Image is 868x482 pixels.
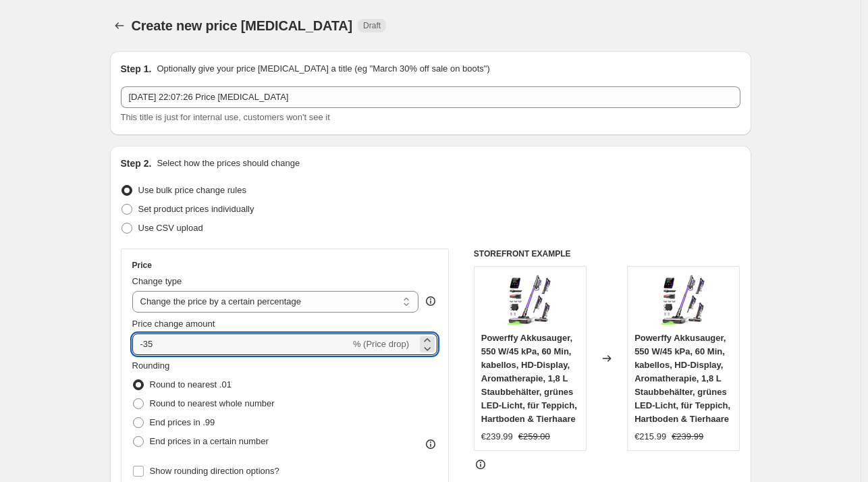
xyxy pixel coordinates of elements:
div: €215.99 [634,430,666,444]
span: Use bulk price change rules [138,185,246,195]
span: Use CSV upload [138,223,203,233]
span: Round to nearest .01 [150,379,232,390]
button: Price change jobs [110,16,129,35]
span: Rounding [132,360,170,371]
span: Create new price [MEDICAL_DATA] [132,18,353,33]
span: Draft [363,20,381,31]
input: -15 [132,333,350,355]
h3: Price [132,260,152,271]
span: % (Price drop) [353,339,409,349]
span: Price change amount [132,319,215,329]
strike: €239.99 [672,430,703,444]
h6: STOREFRONT EXAMPLE [474,248,740,259]
h2: Step 2. [121,157,152,170]
span: Show rounding direction options? [150,466,279,476]
div: help [424,294,437,308]
h2: Step 1. [121,62,152,76]
span: End prices in a certain number [150,436,269,446]
span: Set product prices individually [138,204,254,214]
p: Select how the prices should change [157,157,300,170]
span: End prices in .99 [150,417,215,427]
span: This title is just for internal use, customers won't see it [121,112,330,122]
input: 30% off holiday sale [121,86,740,108]
span: Change type [132,276,182,286]
span: Powerffy Akkusauger, 550 W/45 kPa, 60 Min, kabellos, HD-Display, Aromatherapie, 1,8 L Staubbehält... [481,333,577,424]
strike: €259.00 [518,430,550,444]
p: Optionally give your price [MEDICAL_DATA] a title (eg "March 30% off sale on boots") [157,62,489,76]
span: Powerffy Akkusauger, 550 W/45 kPa, 60 Min, kabellos, HD-Display, Aromatherapie, 1,8 L Staubbehält... [634,333,730,424]
div: €239.99 [481,430,513,444]
img: 71ohYeTkadL_80x.jpg [657,273,711,327]
img: 71ohYeTkadL_80x.jpg [503,273,557,327]
span: Round to nearest whole number [150,398,275,408]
